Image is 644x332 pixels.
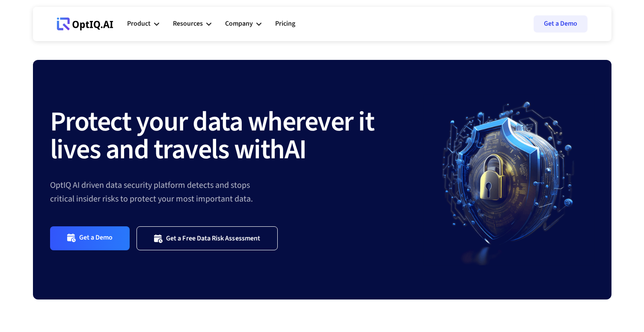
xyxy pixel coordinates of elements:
div: Get a Free Data Risk Assessment [166,234,260,243]
strong: AI [285,130,306,169]
a: Get a Demo [50,226,130,250]
div: Webflow Homepage [57,30,57,30]
div: Company [225,11,261,37]
div: Get a Demo [79,233,113,243]
a: Get a Demo [534,15,588,33]
a: Webflow Homepage [57,11,113,37]
div: Resources [173,18,203,30]
div: Company [225,18,253,30]
div: Resources [173,11,211,37]
a: Pricing [275,11,295,37]
div: Product [127,11,159,37]
div: OptIQ AI driven data security platform detects and stops critical insider risks to protect your m... [50,178,423,206]
a: Get a Free Data Risk Assessment [137,226,278,250]
strong: Protect your data wherever it lives and travels with [50,102,374,169]
div: Product [127,18,151,30]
